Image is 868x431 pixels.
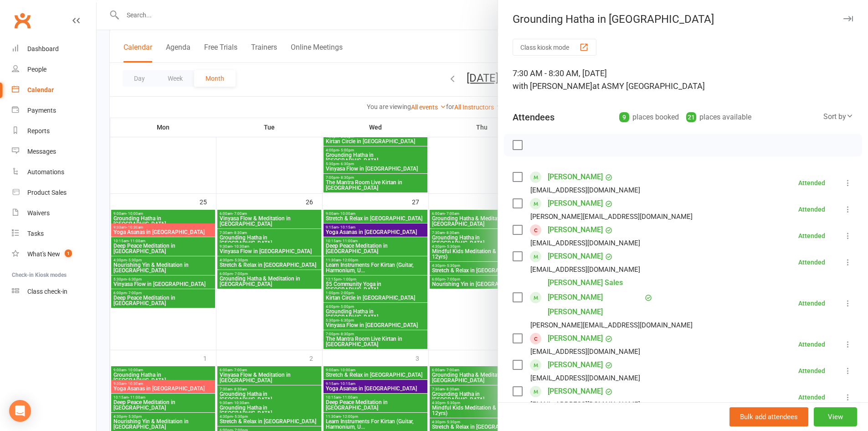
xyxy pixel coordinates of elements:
[814,407,857,426] button: View
[548,331,603,346] a: [PERSON_NAME]
[798,233,825,239] div: Attended
[823,111,853,123] div: Sort by
[12,100,96,121] a: Payments
[12,223,96,244] a: Tasks
[513,67,853,93] div: 7:30 AM - 8:30 AM, [DATE]
[27,209,50,217] div: Waivers
[686,111,751,124] div: places available
[27,45,59,52] div: Dashboard
[27,148,56,155] div: Messages
[686,112,696,122] div: 21
[798,300,825,306] div: Attended
[12,244,96,265] a: What's New1
[498,13,868,26] div: Grounding Hatha in [GEOGRAPHIC_DATA]
[65,249,72,257] span: 1
[11,9,34,32] a: Clubworx
[548,358,603,372] a: [PERSON_NAME]
[12,281,96,302] a: Class kiosk mode
[798,259,825,265] div: Attended
[12,203,96,223] a: Waivers
[530,346,640,358] div: [EMAIL_ADDRESS][DOMAIN_NAME]
[513,111,555,124] div: Attendees
[548,384,603,399] a: [PERSON_NAME]
[12,182,96,203] a: Product Sales
[530,264,640,275] div: [EMAIL_ADDRESS][DOMAIN_NAME]
[12,121,96,141] a: Reports
[27,230,44,237] div: Tasks
[619,111,679,124] div: places booked
[798,368,825,374] div: Attended
[12,162,96,182] a: Automations
[27,250,60,258] div: What's New
[530,184,640,196] div: [EMAIL_ADDRESS][DOMAIN_NAME]
[530,211,693,223] div: [PERSON_NAME][EMAIL_ADDRESS][DOMAIN_NAME]
[27,127,50,135] div: Reports
[27,86,54,93] div: Calendar
[548,249,603,264] a: [PERSON_NAME]
[9,400,31,422] div: Open Intercom Messenger
[798,180,825,186] div: Attended
[27,66,46,73] div: People
[27,107,56,114] div: Payments
[27,189,67,196] div: Product Sales
[12,80,96,100] a: Calendar
[513,39,596,56] button: Class kiosk mode
[798,341,825,348] div: Attended
[548,170,603,184] a: [PERSON_NAME]
[12,141,96,162] a: Messages
[592,81,705,91] span: at ASMY [GEOGRAPHIC_DATA]
[27,168,64,176] div: Automations
[548,223,603,237] a: [PERSON_NAME]
[798,394,825,400] div: Attended
[12,39,96,59] a: Dashboard
[798,206,825,213] div: Attended
[548,275,642,319] a: [PERSON_NAME] Sales [PERSON_NAME] [PERSON_NAME]
[12,59,96,80] a: People
[27,288,67,295] div: Class check-in
[548,196,603,211] a: [PERSON_NAME]
[619,112,629,122] div: 9
[513,81,592,91] span: with [PERSON_NAME]
[729,407,808,426] button: Bulk add attendees
[530,399,640,410] div: [EMAIL_ADDRESS][DOMAIN_NAME]
[530,237,640,249] div: [EMAIL_ADDRESS][DOMAIN_NAME]
[530,372,640,384] div: [EMAIL_ADDRESS][DOMAIN_NAME]
[530,319,693,331] div: [PERSON_NAME][EMAIL_ADDRESS][DOMAIN_NAME]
